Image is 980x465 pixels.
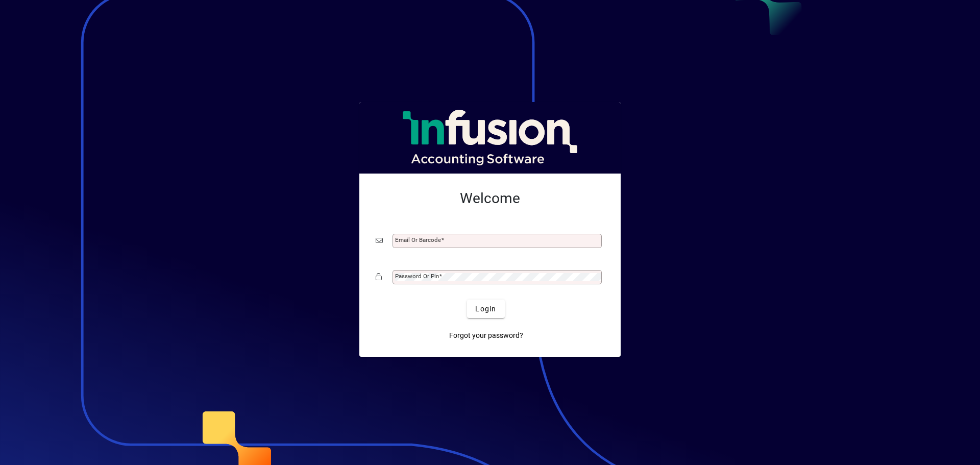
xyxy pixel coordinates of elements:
[475,304,496,314] span: Login
[395,273,439,280] mat-label: Password or Pin
[449,330,523,341] span: Forgot your password?
[395,236,441,243] mat-label: Email or Barcode
[376,190,604,207] h2: Welcome
[445,326,527,345] a: Forgot your password?
[467,300,504,318] button: Login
